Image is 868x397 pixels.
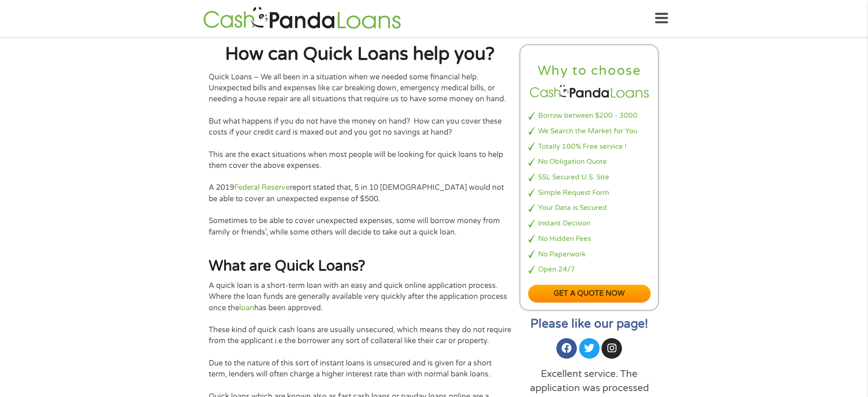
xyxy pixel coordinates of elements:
h1: How can Quick Loans help you? [209,45,511,63]
p: A quick loan is a short-term loan with an easy and quick online application process. Where the lo... [209,280,511,313]
a: loan [239,303,254,313]
h2: Why to choose [528,63,651,79]
li: No Hidden Fees [528,234,651,244]
li: SSL Secured U.S. Site [528,172,651,183]
a: Get a quote now [528,285,651,303]
li: Totally 100% Free service ! [528,141,651,152]
p: Quick Loans – We all been in a situation when we needed some financial help. Unexpected bills and... [209,72,511,105]
p: These kind of quick cash loans are usually unsecured, which means they do not require from the ap... [209,324,511,347]
p: This are the exact situations when most people will be looking for quick loans to help them cover... [209,149,511,172]
li: Borrow between $200 - 3000 [528,110,651,121]
li: Simple Request Form [528,188,651,198]
li: Your Data is Secured [528,203,651,213]
h2: What are Quick Loans? [209,257,511,276]
p: Due to the nature of this sort of instant loans is unsecured and is given for a short term, lende... [209,358,511,380]
p: But what happens if you do not have the money on hand? How can you cover these costs if your cred... [209,116,511,138]
li: We Search the Market for You [528,126,651,136]
p: A 2019 report stated that, 5 in 10 [DEMOGRAPHIC_DATA] would not be able to cover an unexpected ex... [209,182,511,204]
p: Sometimes to be able to cover unexpected expenses, some will borrow money from family or friends’... [209,215,511,238]
a: Federal Reserve [234,183,290,192]
li: No Obligation Quote [528,157,651,167]
li: Instant Decision [528,218,651,229]
li: Open 24/7 [528,264,651,275]
img: GetLoanNow Logo [200,5,404,31]
h2: Please like our page!​ [519,318,659,330]
li: No Paperwork [528,249,651,260]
